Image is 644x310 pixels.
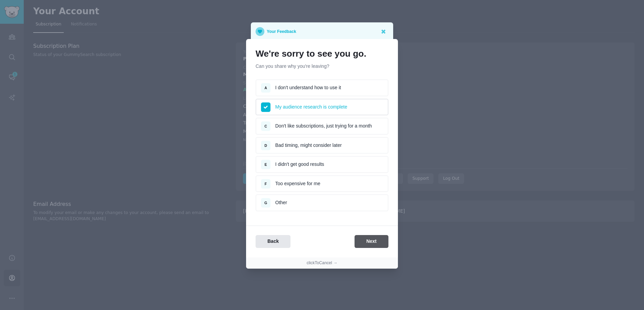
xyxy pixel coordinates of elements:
span: E [264,162,267,167]
span: F [265,182,267,186]
p: Your Feedback [267,27,296,36]
button: clickToCancel → [307,260,338,266]
button: Next [355,235,388,248]
h1: We're sorry to see you go. [256,49,388,59]
p: Can you share why you're leaving? [256,63,388,70]
span: D [264,143,267,148]
button: Back [256,235,290,248]
span: G [264,201,267,205]
span: A [264,86,267,90]
span: C [264,124,267,128]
